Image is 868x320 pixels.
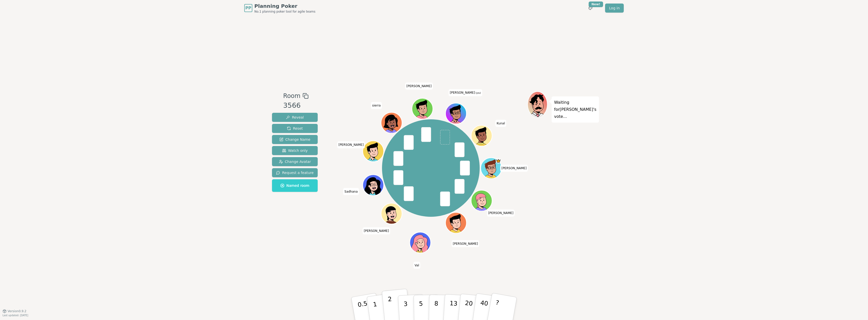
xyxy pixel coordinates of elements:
button: Named room [272,179,318,192]
a: Log in [605,4,624,13]
div: New! [589,2,603,7]
span: Reset [287,126,303,131]
span: Click to change your name [413,262,420,269]
span: Planning Poker [254,3,315,10]
span: Click to change your name [371,102,382,109]
span: Click to change your name [449,89,482,96]
span: Room [283,91,300,100]
span: Change Avatar [279,159,311,164]
span: Click to change your name [343,188,359,195]
span: Click to change your name [495,120,506,127]
button: Change Name [272,135,318,144]
button: Version0.9.2 [3,309,26,313]
a: PPPlanning PokerNo.1 planning poker tool for agile teams [244,3,315,14]
span: PP [245,5,251,11]
span: Click to change your name [487,209,515,217]
p: Waiting for [PERSON_NAME] 's vote... [554,99,596,120]
span: spencer is the host [496,158,501,164]
button: Click to change your avatar [446,104,466,123]
button: Reveal [272,113,318,122]
span: Version 0.9.2 [8,309,26,313]
div: 3566 [283,100,308,111]
span: Reveal [286,115,304,120]
span: Request a feature [276,170,314,175]
span: Click to change your name [405,82,433,89]
button: New! [586,4,595,13]
button: Reset [272,124,318,133]
span: Click to change your name [363,227,390,234]
button: Request a feature [272,168,318,177]
span: Click to change your name [452,240,479,247]
span: Click to change your name [500,165,528,172]
button: Change Avatar [272,157,318,166]
span: Change Name [279,137,310,142]
span: Named room [280,183,309,188]
span: Watch only [282,148,308,153]
span: Last updated: [DATE] [3,314,28,317]
span: (you) [475,92,481,94]
span: Click to change your name [337,141,365,148]
span: No.1 planning poker tool for agile teams [254,10,315,14]
button: Watch only [272,146,318,155]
